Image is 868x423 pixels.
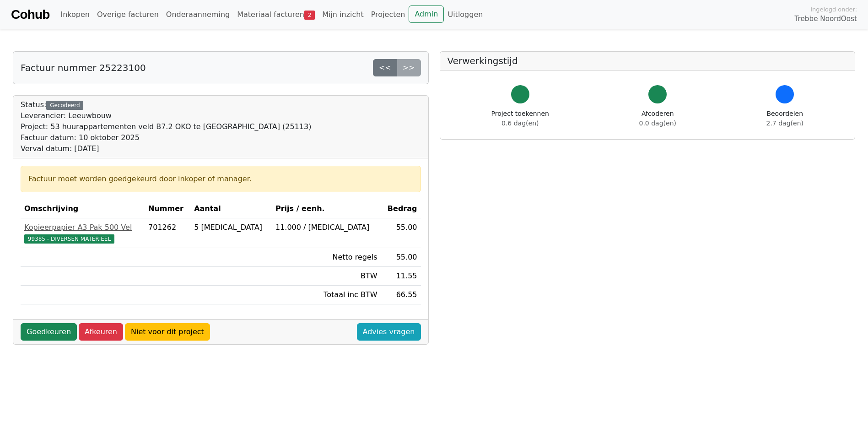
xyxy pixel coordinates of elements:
span: Ingelogd onder: [810,5,857,14]
th: Bedrag [381,200,421,218]
div: Afcoderen [639,109,676,128]
th: Omschrijving [21,200,145,218]
div: Status: [21,99,311,154]
div: Project toekennen [491,109,549,128]
h5: Factuur nummer 25223100 [21,62,146,73]
a: Overige facturen [93,5,162,24]
span: 2.7 dag(en) [766,119,803,127]
td: 11.55 [381,267,421,286]
span: 0.0 dag(en) [639,119,676,127]
a: Cohub [11,4,49,26]
a: Goedkeuren [21,323,77,341]
a: << [373,59,397,76]
span: Trebbe NoordOost [795,14,857,24]
a: Materiaal facturen2 [233,5,318,24]
a: Onderaanneming [162,5,233,24]
div: Project: 53 huurappartementen veld B7.2 OKO te [GEOGRAPHIC_DATA] (25113) [21,121,311,132]
div: Beoordelen [766,109,803,128]
a: Niet voor dit project [125,323,210,341]
a: Projecten [367,5,409,24]
div: Leverancier: Leeuwbouw [21,110,311,121]
td: 55.00 [381,218,421,248]
div: Verval datum: [DATE] [21,143,311,154]
th: Nummer [145,200,190,218]
div: 5 [MEDICAL_DATA] [194,222,268,233]
a: Uitloggen [444,5,486,24]
h5: Verwerkingstijd [447,55,848,66]
div: Factuur moet worden goedgekeurd door inkoper of manager. [28,174,413,184]
a: Admin [409,5,444,23]
a: Mijn inzicht [318,5,367,24]
th: Aantal [190,200,272,218]
td: 66.55 [381,286,421,304]
td: Totaal inc BTW [272,286,381,304]
td: 55.00 [381,248,421,267]
div: 11.000 / [MEDICAL_DATA] [275,222,377,233]
th: Prijs / eenh. [272,200,381,218]
div: Gecodeerd [46,101,83,110]
span: 2 [304,11,315,20]
div: Factuur datum: 10 oktober 2025 [21,132,311,143]
a: Afkeuren [79,323,123,341]
a: Inkopen [57,5,93,24]
a: Advies vragen [357,323,421,341]
span: 0.6 dag(en) [501,119,539,127]
td: Netto regels [272,248,381,267]
td: 701262 [145,218,190,248]
a: Kopieerpapier A3 Pak 500 Vel99385 - DIVERSEN MATERIEEL [24,222,141,244]
td: BTW [272,267,381,286]
span: 99385 - DIVERSEN MATERIEEL [24,234,114,244]
div: Kopieerpapier A3 Pak 500 Vel [24,222,141,233]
